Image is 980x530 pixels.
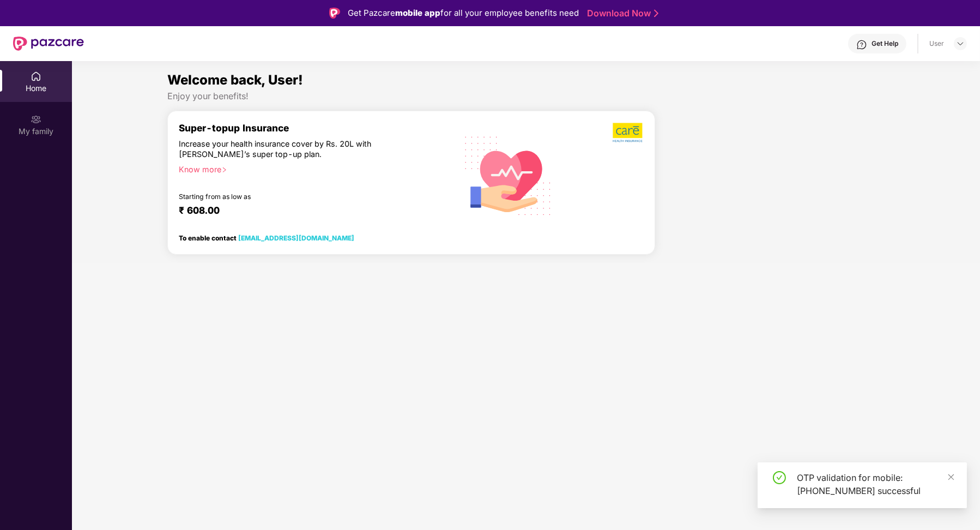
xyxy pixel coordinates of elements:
[348,7,579,20] div: Get Pazcare for all your employee benefits need
[13,37,84,51] img: New Pazcare Logo
[395,8,440,18] strong: mobile app
[221,167,227,173] span: right
[872,39,898,48] div: Get Help
[587,8,655,19] a: Download Now
[167,72,303,88] span: Welcome back, User!
[947,473,955,481] span: close
[179,138,403,159] div: Increase your health insurance cover by Rs. 20L with [PERSON_NAME]’s super top-up plan.
[31,71,41,82] img: svg+xml;base64,PHN2ZyBpZD0iSG9tZSIgeG1sbnM9Imh0dHA6Ly93d3cudzMub3JnLzIwMDAvc3ZnIiB3aWR0aD0iMjAiIG...
[179,164,444,172] div: Know more
[613,122,644,143] img: b5dec4f62d2307b9de63beb79f102df3.png
[167,91,885,102] div: Enjoy your benefits!
[929,39,944,48] div: User
[179,234,354,242] div: To enable contact
[31,114,41,125] img: svg+xml;base64,PHN2ZyB3aWR0aD0iMjAiIGhlaWdodD0iMjAiIHZpZXdCb3g9IjAgMCAyMCAyMCIgZmlsbD0ibm9uZSIgeG...
[179,204,439,218] div: ₹ 608.00
[956,39,965,48] img: svg+xml;base64,PHN2ZyBpZD0iRHJvcGRvd24tMzJ4MzIiIHhtbG5zPSJodHRwOi8vd3d3LnczLm9yZy8yMDAwL3N2ZyIgd2...
[179,192,404,200] div: Starting from as low as
[797,471,954,497] div: OTP validation for mobile: [PHONE_NUMBER] successful
[456,122,560,228] img: svg+xml;base64,PHN2ZyB4bWxucz0iaHR0cDovL3d3dy53My5vcmcvMjAwMC9zdmciIHhtbG5zOnhsaW5rPSJodHRwOi8vd3...
[773,471,786,484] span: check-circle
[654,8,658,19] img: Stroke
[856,39,867,50] img: svg+xml;base64,PHN2ZyBpZD0iSGVscC0zMngzMiIgeG1sbnM9Imh0dHA6Ly93d3cudzMub3JnLzIwMDAvc3ZnIiB3aWR0aD...
[238,234,354,242] a: [EMAIL_ADDRESS][DOMAIN_NAME]
[179,122,450,134] div: Super-topup Insurance
[329,8,340,19] img: Logo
